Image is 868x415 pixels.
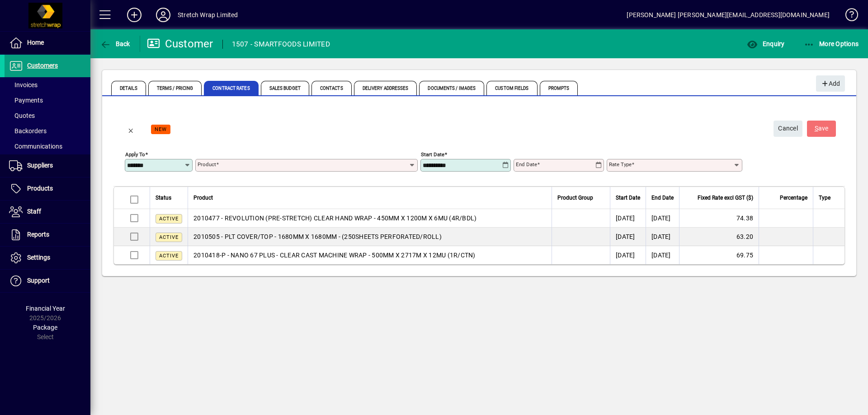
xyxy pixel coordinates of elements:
span: Details [111,81,146,95]
button: Save [807,121,836,137]
a: Support [5,270,90,292]
span: Active [159,253,179,259]
button: Enquiry [745,36,787,52]
button: Back [98,36,132,52]
span: Sales Budget [261,81,309,95]
span: Cancel [778,121,798,136]
td: 2010477 - REVOLUTION (PRE-STRETCH) CLEAR HAND WRAP - 450MM X 1200M X 6MU (4R/BDL) [188,209,552,228]
span: End Date [651,193,674,203]
a: Reports [5,224,90,246]
span: More Options [804,40,859,47]
a: Quotes [5,108,90,123]
button: More Options [802,36,861,52]
span: Backorders [9,127,47,135]
span: Product Group [557,193,593,203]
a: Payments [5,93,90,108]
span: Package [33,324,57,331]
mat-label: Rate type [609,161,632,168]
span: Terms / Pricing [148,81,202,95]
span: Customers [27,62,58,69]
span: Home [27,39,44,46]
a: Knowledge Base [839,2,857,31]
mat-label: End date [516,161,537,168]
button: Add [120,7,149,23]
span: Prompts [540,81,578,95]
td: [DATE] [610,209,646,228]
span: Enquiry [747,40,784,47]
div: Customer [147,37,213,51]
span: Invoices [9,81,38,89]
span: Support [27,277,50,284]
a: Suppliers [5,154,90,177]
span: Status [156,193,171,203]
button: Profile [149,7,178,23]
button: Add [816,75,845,92]
td: [DATE] [610,246,646,264]
span: Quotes [9,112,35,119]
span: ave [815,121,829,136]
span: Active [159,216,179,222]
span: NEW [155,126,167,132]
button: Cancel [774,121,802,137]
span: Staff [27,208,41,215]
td: 63.20 [679,228,759,246]
span: Documents / Images [419,81,484,95]
span: Financial Year [26,305,65,312]
span: Suppliers [27,162,53,169]
mat-label: Product [198,161,216,168]
span: S [815,125,818,132]
td: [DATE] [646,246,679,264]
a: Communications [5,139,90,154]
span: Start Date [616,193,640,203]
a: Home [5,32,90,54]
span: Product [193,193,213,203]
mat-label: Start date [421,151,444,158]
a: Staff [5,201,90,223]
span: Fixed Rate excl GST ($) [698,193,753,203]
a: Products [5,177,90,200]
span: Payments [9,97,43,104]
a: Invoices [5,77,90,93]
span: Communications [9,143,62,150]
span: Back [100,40,130,47]
div: [PERSON_NAME] [PERSON_NAME][EMAIL_ADDRESS][DOMAIN_NAME] [627,8,830,22]
span: Reports [27,231,49,238]
button: Back [120,118,142,140]
td: 2010418-P - NANO 67 PLUS - CLEAR CAST MACHINE WRAP - 500MM X 2717M X 12MU (1R/CTN) [188,246,552,264]
td: [DATE] [610,228,646,246]
td: 74.38 [679,209,759,228]
span: Custom Fields [486,81,537,95]
span: Add [821,76,840,91]
span: Settings [27,254,50,261]
mat-label: Apply to [125,151,145,158]
td: 69.75 [679,246,759,264]
td: 2010505 - PLT COVER/TOP - 1680MM X 1680MM - (250SHEETS PERFORATED/ROLL) [188,228,552,246]
app-page-header-button: Back [90,36,140,52]
span: Percentage [780,193,807,203]
td: [DATE] [646,228,679,246]
div: Stretch Wrap Limited [178,8,238,22]
td: [DATE] [646,209,679,228]
span: Contract Rates [204,81,258,95]
span: Type [819,193,830,203]
div: 1507 - SMARTFOODS LIMITED [232,37,330,51]
a: Settings [5,247,90,269]
span: Active [159,234,179,240]
span: Delivery Addresses [354,81,417,95]
a: Backorders [5,123,90,139]
span: Products [27,185,53,192]
span: Contacts [311,81,352,95]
